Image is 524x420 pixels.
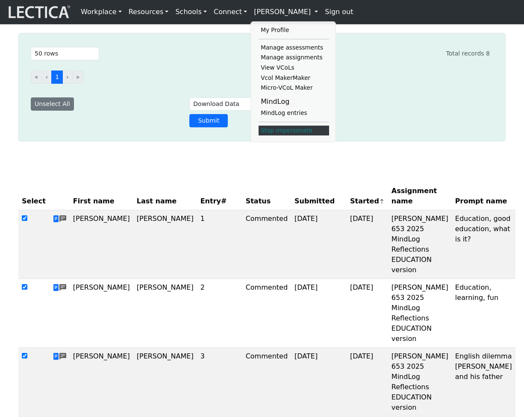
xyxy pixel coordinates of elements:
[197,210,242,279] td: 1
[53,215,59,223] span: view
[259,53,329,63] a: Manage assignments
[388,348,452,417] td: [PERSON_NAME] 653 2025 MindLog Reflections EDUCATION version
[259,25,329,35] a: My Profile
[259,73,329,83] a: Vcol MakerMaker
[294,196,335,206] span: Submitted
[133,348,197,417] td: [PERSON_NAME]
[125,3,172,21] a: Resources
[347,279,388,348] td: [DATE]
[31,97,74,111] button: Unselect All
[259,63,329,73] a: View VCoLs
[259,83,329,93] a: Micro-VCoL Maker
[70,210,133,279] td: [PERSON_NAME]
[53,352,59,361] span: view
[392,186,448,206] span: Assignment name
[133,182,197,210] th: Last name
[452,279,515,348] td: Education, learning, fun
[59,283,66,293] span: comments
[59,214,66,224] span: comments
[172,3,210,21] a: Schools
[446,49,490,58] div: Total records 8
[210,3,250,21] a: Connect
[291,348,347,417] td: [DATE]
[321,3,356,21] a: Sign out
[259,25,329,135] ul: [PERSON_NAME]
[6,4,71,20] img: lecticalive
[452,210,515,279] td: Education, good education, what is it?
[51,70,63,84] button: Go to page 1
[291,210,347,279] td: [DATE]
[200,196,239,206] span: Entry#
[259,108,329,118] a: MindLog entries
[259,95,329,108] li: MindLog
[388,279,452,348] td: [PERSON_NAME] 653 2025 MindLog Reflections EDUCATION version
[242,210,291,279] td: Commented
[77,3,125,21] a: Workplace
[246,196,271,206] span: Status
[347,182,388,210] th: Started
[452,348,515,417] td: English dilemma [PERSON_NAME] and his father
[189,114,228,127] button: Submit
[18,182,49,210] th: Select
[133,210,197,279] td: [PERSON_NAME]
[291,279,347,348] td: [DATE]
[133,279,197,348] td: [PERSON_NAME]
[73,196,115,206] span: First name
[250,3,321,21] a: [PERSON_NAME]
[242,279,291,348] td: Commented
[259,126,329,136] a: Stop impersonate
[59,352,66,362] span: comments
[53,284,59,292] span: view
[347,348,388,417] td: [DATE]
[197,348,242,417] td: 3
[388,210,452,279] td: [PERSON_NAME] 653 2025 MindLog Reflections EDUCATION version
[70,348,133,417] td: [PERSON_NAME]
[259,43,329,53] a: Manage assessments
[70,279,133,348] td: [PERSON_NAME]
[242,348,291,417] td: Commented
[31,70,490,84] ul: Pagination
[347,210,388,279] td: [DATE]
[455,196,507,206] span: Prompt name
[197,279,242,348] td: 2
